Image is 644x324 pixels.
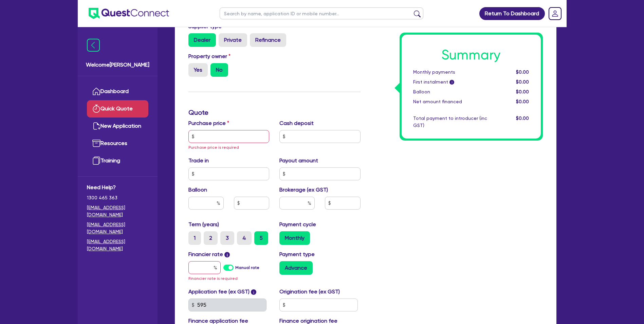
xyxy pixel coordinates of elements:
span: $0.00 [516,89,529,94]
span: Welcome [PERSON_NAME] [86,61,149,69]
span: Purchase price is required [188,145,239,150]
label: 4 [237,231,252,245]
div: Monthly payments [408,69,492,76]
span: $0.00 [516,79,529,85]
img: resources [92,139,100,147]
input: Search by name, application ID or mobile number... [220,7,423,19]
label: Advance [279,261,313,275]
img: quick-quote [92,105,100,113]
a: Dropdown toggle [546,5,564,22]
img: icon-menu-close [87,39,100,52]
label: Refinance [250,33,286,47]
div: Balloon [408,88,492,95]
label: Origination fee (ex GST) [279,288,340,296]
label: Dealer [188,33,216,47]
img: new-application [92,122,100,130]
a: [EMAIL_ADDRESS][DOMAIN_NAME] [87,238,148,252]
span: Financier rate is required [188,276,238,281]
label: No [210,63,228,77]
label: Application fee (ex GST) [188,288,250,296]
label: Payment cycle [279,220,316,229]
span: $0.00 [516,99,529,104]
span: i [449,80,454,85]
a: [EMAIL_ADDRESS][DOMAIN_NAME] [87,204,148,218]
label: Property owner [188,52,231,60]
span: Need Help? [87,183,148,192]
label: Private [219,33,247,47]
span: i [251,289,256,295]
label: Monthly [279,231,310,245]
span: i [224,252,230,257]
a: Return To Dashboard [479,7,545,20]
label: 3 [220,231,234,245]
img: training [92,157,100,165]
a: New Application [87,118,148,135]
label: 1 [188,231,201,245]
label: Purchase price [188,119,229,127]
a: Dashboard [87,83,148,100]
label: Yes [188,63,208,77]
a: Training [87,152,148,169]
label: Trade in [188,157,209,165]
label: Balloon [188,186,207,194]
label: Payment type [279,250,315,258]
div: Net amount financed [408,98,492,105]
label: Payout amount [279,157,318,165]
div: First instalment [408,78,492,86]
a: Quick Quote [87,100,148,118]
h1: Summary [413,47,529,63]
label: Brokerage (ex GST) [279,186,328,194]
label: Term (years) [188,220,219,229]
span: $0.00 [516,115,529,121]
label: Cash deposit [279,119,314,127]
span: 1300 465 363 [87,194,148,201]
span: $0.00 [516,69,529,75]
label: 2 [204,231,218,245]
label: 5 [254,231,268,245]
h3: Quote [188,108,361,116]
a: [EMAIL_ADDRESS][DOMAIN_NAME] [87,221,148,235]
a: Resources [87,135,148,152]
img: quest-connect-logo-blue [89,8,169,19]
label: Financier rate [188,250,230,258]
label: Manual rate [235,265,259,271]
div: Total payment to introducer (inc GST) [408,115,492,129]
